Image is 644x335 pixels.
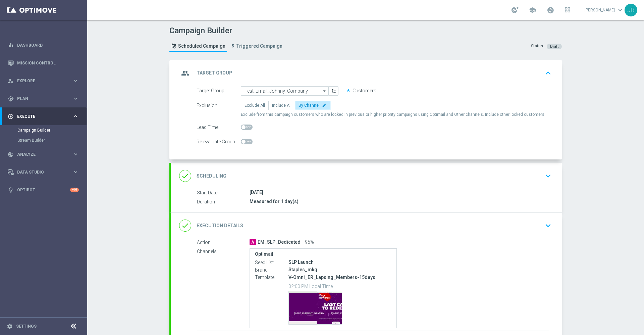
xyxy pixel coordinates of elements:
[179,170,191,182] i: done
[17,97,72,101] span: Plan
[550,44,558,49] span: Draft
[7,152,79,157] button: track_changes Analyze keyboard_arrow_right
[197,248,250,254] label: Channels
[179,67,191,79] i: group
[197,137,241,146] div: Re-evaluate Group
[250,239,256,245] span: A
[169,41,227,52] a: Scheduled Campaign
[250,198,549,205] div: Measured for 1 day(s)
[178,43,225,49] span: Scheduled Campaign
[8,151,72,157] div: Analyze
[16,324,37,328] a: Settings
[72,113,79,119] i: keyboard_arrow_right
[8,78,72,84] div: Explore
[17,152,72,156] span: Analyze
[288,266,391,273] div: Staples_mkg
[272,103,291,108] span: Include All
[72,78,79,84] i: keyboard_arrow_right
[7,187,79,193] button: lightbulb Optibot +10
[7,323,13,329] i: settings
[179,220,191,232] i: done
[529,6,536,14] span: school
[197,223,243,229] h2: Execution Details
[241,112,545,117] span: Exclude from this campaign customers who are locked in previous or higher priority campaigns usin...
[197,101,241,110] div: Exclusion
[258,239,301,245] span: EM_SLP_Dedicated
[17,181,70,199] a: Optibot
[625,4,637,16] div: JB
[347,88,350,94] button: 6
[17,135,87,145] div: Stream Builder
[179,170,554,182] div: done Scheduling keyboard_arrow_down
[179,67,554,80] div: group Target Group keyboard_arrow_up
[179,219,554,232] div: done Execution Details keyboard_arrow_down
[8,169,72,175] div: Data Studio
[17,36,79,54] a: Dashboard
[255,259,288,266] label: Seed List
[547,43,562,49] colored-tag: Draft
[542,219,554,232] button: keyboard_arrow_down
[7,170,79,175] button: Data Studio keyboard_arrow_right
[17,79,72,83] span: Explore
[197,173,226,179] h2: Scheduling
[197,70,232,76] h2: Target Group
[7,78,79,84] button: person_search Explore keyboard_arrow_right
[305,239,314,245] span: 95%
[8,151,14,157] i: track_changes
[70,188,79,192] div: +10
[8,36,79,54] div: Dashboard
[250,189,549,196] div: [DATE]
[72,95,79,102] i: keyboard_arrow_right
[197,190,250,196] label: Start Date
[17,125,87,135] div: Campaign Builder
[255,267,288,273] label: Brand
[17,54,79,72] a: Mission Control
[288,283,391,289] p: 02:00 PM Local Time
[197,239,250,245] label: Action
[299,103,320,108] span: By Channel
[7,43,79,48] button: equalizer Dashboard
[288,274,391,280] p: V-Omni_ER_Lapsing_Members-15days
[197,86,241,96] div: Target Group
[8,113,14,119] i: play_circle_outline
[236,43,282,49] span: Triggered Campaign
[542,67,554,80] button: keyboard_arrow_up
[17,170,72,174] span: Data Studio
[8,96,14,102] i: gps_fixed
[7,114,79,119] button: play_circle_outline Execute keyboard_arrow_right
[8,54,79,72] div: Mission Control
[72,169,79,175] i: keyboard_arrow_right
[584,5,625,15] a: [PERSON_NAME]keyboard_arrow_down
[17,114,72,118] span: Execute
[17,128,70,133] a: Campaign Builder
[241,86,328,96] input: Select target group
[255,274,288,280] label: Template
[531,43,544,49] div: Status:
[543,68,553,78] i: keyboard_arrow_up
[543,221,553,231] i: keyboard_arrow_down
[543,171,553,181] i: keyboard_arrow_down
[8,78,14,84] i: person_search
[353,88,376,94] label: Customers
[288,259,391,266] div: SLP Launch
[17,138,70,143] a: Stream Builder
[169,26,286,36] h1: Campaign Builder
[8,113,72,119] div: Execute
[8,96,72,102] div: Plan
[72,151,79,157] i: keyboard_arrow_right
[245,103,265,108] span: Exclude All
[8,42,14,48] i: equalizer
[229,41,284,52] a: Triggered Campaign
[8,187,14,193] i: lightbulb
[7,60,79,66] button: Mission Control
[616,6,624,14] span: keyboard_arrow_down
[7,96,79,101] button: gps_fixed Plan keyboard_arrow_right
